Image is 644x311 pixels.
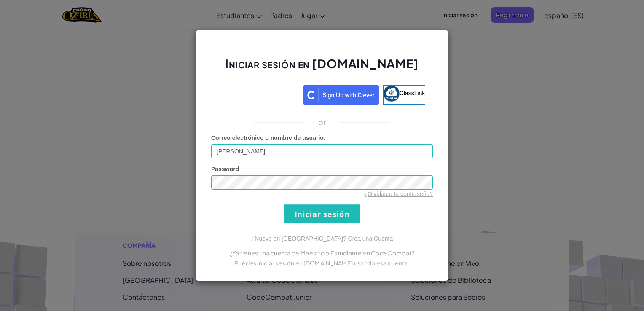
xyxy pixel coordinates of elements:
[364,190,433,197] a: ¿Olvidaste tu contraseña?
[211,248,433,258] p: ¿Ya tienes una cuenta de Maestro o Estudiante en CodeCombat?
[384,86,400,102] img: classlink-logo-small.png
[211,258,433,268] p: Puedes iniciar sesión en [DOMAIN_NAME] usando esa cuenta.
[303,85,379,105] img: clever_sso_button@2x.png
[211,134,324,141] span: Correo electrónico o nombre de usuario
[215,84,303,103] iframe: Botón de Acceder con Google
[251,235,393,242] a: ¿Nuevo en [GEOGRAPHIC_DATA]? Crea una Cuenta
[211,56,433,80] h2: Iniciar sesión en [DOMAIN_NAME]
[318,117,326,127] p: or
[284,204,360,223] input: Iniciar sesión
[211,166,239,172] span: Password
[400,90,425,97] span: ClassLink
[211,134,326,142] label: :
